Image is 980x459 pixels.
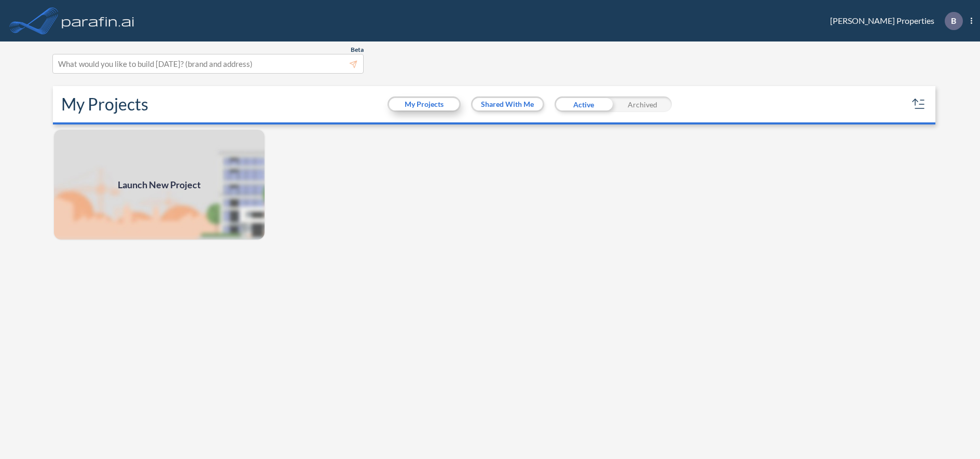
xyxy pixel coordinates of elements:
[613,96,672,112] div: Archived
[951,16,956,25] p: B
[53,129,266,241] img: add
[118,178,201,192] span: Launch New Project
[555,96,613,112] div: Active
[61,94,148,114] h2: My Projects
[389,98,459,110] button: My Projects
[910,96,927,113] button: sort
[815,12,972,30] div: [PERSON_NAME] Properties
[60,10,136,31] img: logo
[473,98,543,110] button: Shared With Me
[53,129,266,241] a: Launch New Project
[351,46,364,54] span: Beta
